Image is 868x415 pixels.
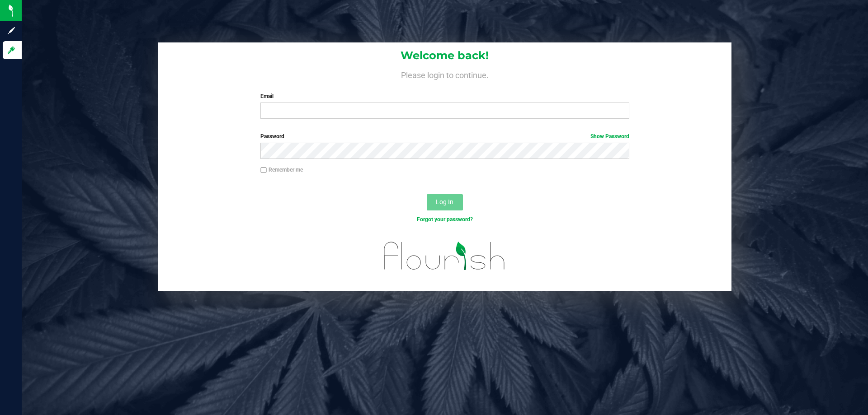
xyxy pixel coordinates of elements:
[7,46,16,55] inline-svg: Log in
[7,26,16,35] inline-svg: Sign up
[436,198,453,205] span: Log In
[427,194,463,210] button: Log In
[158,69,731,79] h4: Please login to continue.
[373,233,516,279] img: flourish_logo.svg
[260,92,629,100] label: Email
[158,50,731,61] h1: Welcome back!
[260,166,303,174] label: Remember me
[260,133,284,140] span: Password
[417,216,473,223] a: Forgot your password?
[590,133,629,140] a: Show Password
[260,167,267,173] input: Remember me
